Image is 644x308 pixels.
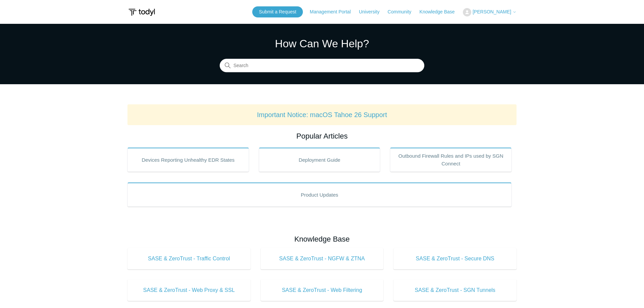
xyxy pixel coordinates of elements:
[259,148,380,172] a: Deployment Guide
[127,148,249,172] a: Devices Reporting Unhealthy EDR States
[127,131,517,142] h2: Popular Articles
[257,111,387,118] a: Important Notice: macOS Tahoe 26 Support
[463,8,517,16] button: [PERSON_NAME]
[393,279,517,301] a: SASE & ZeroTrust - SGN Tunnels
[127,183,512,207] a: Product Updates
[393,248,517,269] a: SASE & ZeroTrust - Secure DNS
[138,255,240,263] span: SASE & ZeroTrust - Traffic Control
[261,248,384,269] a: SASE & ZeroTrust - NGFW & ZTNA
[310,8,358,15] a: Management Portal
[220,36,424,52] h1: How Can We Help?
[388,8,418,15] a: Community
[271,286,374,294] span: SASE & ZeroTrust - Web Filtering
[127,279,251,301] a: SASE & ZeroTrust - Web Proxy & SSL
[220,59,424,72] input: Search
[127,234,517,245] h2: Knowledge Base
[261,279,384,301] a: SASE & ZeroTrust - Web Filtering
[127,6,156,18] img: Todyl Support Center Help Center home page
[404,255,506,263] span: SASE & ZeroTrust - Secure DNS
[420,8,462,15] a: Knowledge Base
[252,6,303,17] a: Submit a Request
[127,248,251,269] a: SASE & ZeroTrust - Traffic Control
[138,286,240,294] span: SASE & ZeroTrust - Web Proxy & SSL
[473,9,511,14] span: [PERSON_NAME]
[271,255,374,263] span: SASE & ZeroTrust - NGFW & ZTNA
[359,8,386,15] a: University
[390,148,512,172] a: Outbound Firewall Rules and IPs used by SGN Connect
[404,286,506,294] span: SASE & ZeroTrust - SGN Tunnels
